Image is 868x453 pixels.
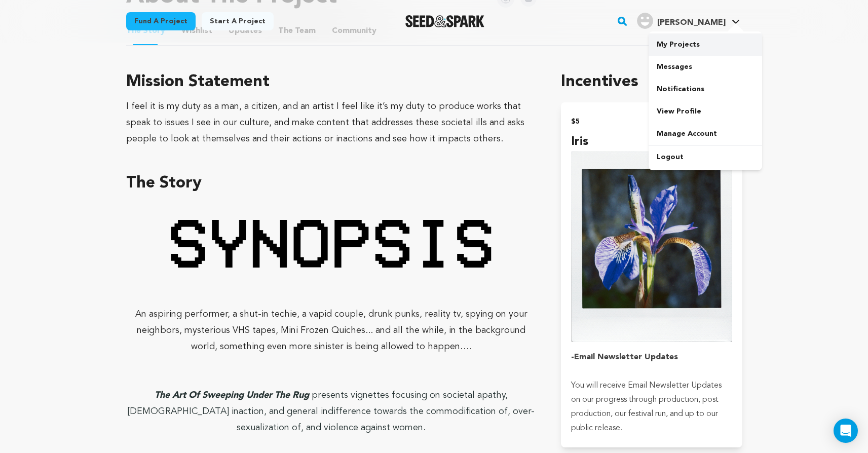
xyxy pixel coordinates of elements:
em: The Art Of Sweeping Under The Rug [155,391,309,400]
img: incentive [571,151,732,342]
a: Seed&Spark Homepage [405,15,485,27]
a: Messages [649,56,762,78]
div: Open Intercom Messenger [834,419,858,443]
h2: $5 [571,115,732,129]
a: My Projects [649,33,762,56]
div: Anthony B.'s Profile [637,13,726,29]
a: View Profile [649,100,762,123]
h4: Iris [571,133,732,151]
a: Notifications [649,78,762,100]
strong: -Email Newsletter Updates [571,353,678,361]
button: $5 Iris incentive -Email Newsletter UpdatesYou will receive Email Newsletter Updates on our progr... [561,102,742,447]
h3: Mission Statement [126,70,537,94]
h1: Incentives [561,70,742,94]
a: Fund a project [126,12,196,30]
a: Logout [649,146,762,168]
div: I feel it is my duty as a man, a citizen, and an artist I feel like it’s my duty to produce works... [126,98,537,147]
a: Manage Account [649,123,762,145]
span: Anthony B.'s Profile [635,11,742,32]
img: user.png [637,13,653,29]
span: presents vignettes focusing on societal apathy, [DEMOGRAPHIC_DATA] inaction, and general indiffer... [128,391,535,432]
a: Anthony B.'s Profile [635,11,742,29]
h3: The Story [126,171,537,196]
p: You will receive Email Newsletter Updates on our progress through production, post production, ou... [571,379,732,435]
span: An aspiring performer, a shut-in techie, a vapid couple, drunk punks, reality tv, spying on your ... [135,310,527,351]
img: 1755130786-Synopsis%20Image.png [168,200,495,290]
img: Seed&Spark Logo Dark Mode [405,15,485,27]
a: Start a project [202,12,274,30]
span: [PERSON_NAME] [657,19,726,27]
